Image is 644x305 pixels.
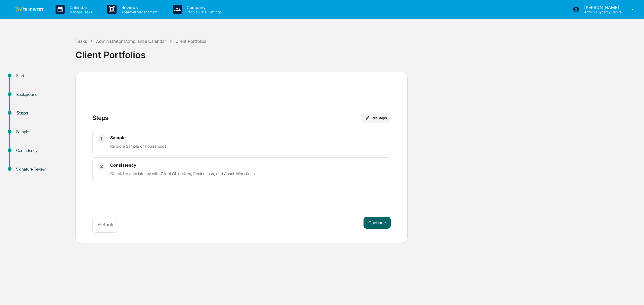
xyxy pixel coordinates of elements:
div: Consistency [16,147,66,154]
p: Admin • Synergy Capital [579,10,623,14]
p: [PERSON_NAME] [579,5,623,10]
span: 1 [101,135,102,143]
div: Steps [16,110,66,116]
p: Reviews [117,5,161,10]
div: Background [16,91,66,98]
div: Client Portfolios [175,39,206,44]
img: logo [14,7,43,12]
p: Company [182,5,225,10]
div: Administrator Compliance Calendar [96,39,166,44]
div: Steps [92,114,108,121]
span: 2 [100,163,103,170]
p: ← Back [98,222,113,228]
p: Calendar [65,5,95,10]
p: People, Data, Settings [182,10,225,14]
h3: Consistency [110,162,386,168]
div: Sample [16,129,66,135]
div: Signature Review [16,166,66,172]
iframe: Open customer support [625,285,641,301]
button: Continue [364,217,391,229]
div: Start [16,73,66,79]
button: Edit Steps [361,113,391,123]
span: Check for consistency with Client Objectives, Restrictions, and Asset Allocations [110,171,255,176]
span: Random Sample of households [110,144,166,149]
h3: Sample [110,135,386,140]
p: Approval Management [117,10,161,14]
div: Tasks [75,39,87,44]
p: Manage Tasks [65,10,95,14]
div: Client Portfolios [75,45,641,60]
